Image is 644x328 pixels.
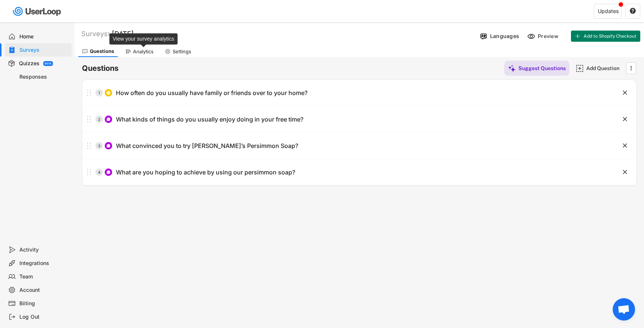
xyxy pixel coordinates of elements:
div: How often do you usually have family or friends over to your home? [116,89,307,97]
h6: Questions [82,63,119,73]
div: Surveys [81,29,110,38]
div: What kinds of things do you usually enjoy doing in your free time? [116,116,303,123]
div: 3 [95,144,103,148]
button:  [621,168,629,176]
div: 2 [95,117,103,121]
div: Settings [173,48,191,55]
button:  [627,63,635,74]
div: Questions [90,48,114,54]
div: 1 [95,91,103,95]
img: Language%20Icon.svg [480,32,487,40]
div: Activity [19,246,69,253]
div: Open chat [613,298,635,321]
button:  [621,142,629,149]
div: Languages [490,33,519,40]
div: Integrations [19,260,69,267]
button:  [621,116,629,123]
text:  [623,168,627,176]
div: Suggest Questions [518,65,566,72]
div: BETA [45,62,51,65]
button: Add to Shopify Checkout [571,31,640,42]
div: What are you hoping to achieve by using our persimmon soap? [116,168,295,176]
div: Responses [19,73,69,81]
div: Updates [598,9,619,14]
div: Account [19,287,69,294]
text:  [630,7,636,14]
button:  [621,89,629,97]
div: Analytics [133,48,154,55]
text:  [631,64,632,72]
img: ConversationMinor.svg [106,117,111,122]
div: Billing [19,300,69,307]
text:  [623,142,627,149]
div: Surveys [19,47,69,54]
font: [DATE] [112,30,134,38]
img: AddMajor.svg [576,64,584,72]
div: Log Out [19,313,69,321]
text:  [623,115,627,123]
div: Team [19,273,69,280]
text:  [623,89,627,97]
img: MagicMajor%20%28Purple%29.svg [508,64,516,72]
img: ConversationMinor.svg [106,143,111,148]
div: Preview [538,33,560,40]
div: Add Question [586,65,624,72]
img: ConversationMinor.svg [106,170,111,174]
div: 4 [95,170,103,174]
span: Add to Shopify Checkout [584,34,637,38]
img: CircleTickMinorWhite.svg [106,91,111,95]
img: userloop-logo-01.svg [11,4,64,19]
div: Home [19,33,69,40]
div: Quizzes [19,60,40,67]
button:  [629,8,636,15]
div: What convinced you to try [PERSON_NAME]’s Persimmon Soap? [116,142,298,150]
